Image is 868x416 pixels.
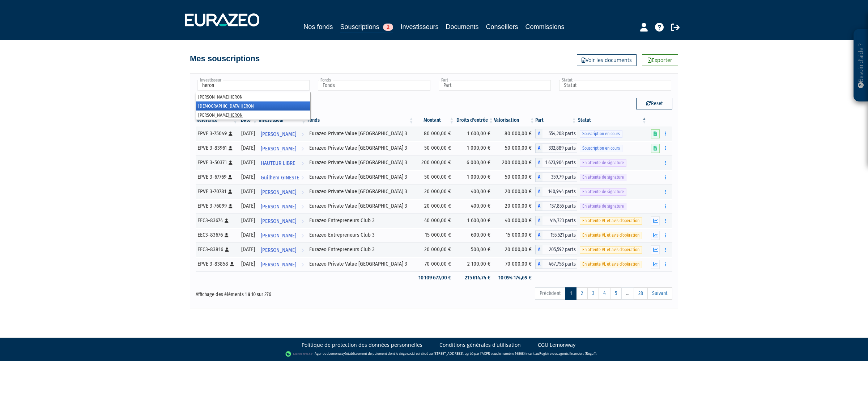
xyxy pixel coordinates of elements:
[414,257,455,271] td: 70 000,00 €
[241,144,255,152] div: [DATE]
[328,351,345,356] a: Lemonway
[229,132,233,136] i: [Français] Personne physique
[414,271,455,284] td: 10 109 677,00 €
[301,200,304,213] i: Voir l'investisseur
[494,242,535,257] td: 20 000,00 €
[542,172,577,182] span: 359,79 parts
[455,257,494,271] td: 2 100,00 €
[229,94,243,100] em: HERON
[486,22,518,32] a: Conseillers
[580,174,626,181] span: En attente de signature
[535,230,577,240] div: A - Eurazeo Entrepreneurs Club 3
[439,341,521,349] a: Conditions générales d'utilisation
[258,114,307,126] th: Investisseur: activer pour trier la colonne par ordre croissant
[301,142,304,155] i: Voir l'investisseur
[307,114,414,126] th: Fonds: activer pour trier la colonne par ordre croissant
[539,351,596,356] a: Registre des agents financiers (Regafi)
[241,103,254,109] em: HERON
[261,200,296,213] span: [PERSON_NAME]
[414,242,455,257] td: 20 000,00 €
[185,13,259,26] img: 1732889491-logotype_eurazeo_blanc_rvb.png
[309,173,412,181] div: Eurazeo Private Value [GEOGRAPHIC_DATA] 3
[229,146,233,150] i: [Français] Personne physique
[309,144,412,152] div: Eurazeo Private Value [GEOGRAPHIC_DATA] 3
[542,158,577,167] span: 1 623,904 parts
[190,54,260,63] h4: Mes souscriptions
[565,287,576,300] a: 1
[258,141,307,155] a: [PERSON_NAME]
[494,213,535,228] td: 40 000,00 €
[340,22,393,33] a: Souscriptions2
[535,158,542,167] span: A
[455,228,494,242] td: 600,00 €
[301,157,304,170] i: Voir l'investisseur
[535,245,542,254] span: A
[228,175,232,179] i: [Français] Personne physique
[535,216,577,225] div: A - Eurazeo Entrepreneurs Club 3
[309,217,412,224] div: Eurazeo Entrepreneurs Club 3
[261,186,296,199] span: [PERSON_NAME]
[535,187,577,196] div: A - Eurazeo Private Value Europe 3
[258,242,307,257] a: [PERSON_NAME]
[542,216,577,225] span: 414,723 parts
[455,126,494,141] td: 1 600,00 €
[580,217,642,224] span: En attente VL et avis d'opération
[535,172,542,182] span: A
[261,142,296,155] span: [PERSON_NAME]
[599,287,610,300] a: 4
[197,231,236,239] div: EEC3-83676
[577,114,647,126] th: Statut : activer pour trier la colonne par ordre d&eacute;croissant
[241,188,255,195] div: [DATE]
[455,242,494,257] td: 500,00 €
[309,202,412,210] div: Eurazeo Private Value [GEOGRAPHIC_DATA] 3
[535,201,577,211] div: A - Eurazeo Private Value Europe 3
[542,259,577,269] span: 467,758 parts
[261,157,295,170] span: HAUTEUR LIBRE
[196,287,388,298] div: Affichage des éléments 1 à 10 sur 276
[535,143,577,153] div: A - Eurazeo Private Value Europe 3
[577,54,637,66] a: Voir les documents
[455,170,494,184] td: 1 000,00 €
[197,173,236,181] div: EPVE 3-67769
[309,260,412,268] div: Eurazeo Private Value [GEOGRAPHIC_DATA] 3
[414,213,455,228] td: 40 000,00 €
[258,126,307,141] a: [PERSON_NAME]
[455,184,494,199] td: 400,00 €
[538,341,575,349] a: CGU Lemonway
[261,171,299,184] span: Guilhem GINESTE
[542,187,577,196] span: 140,944 parts
[542,230,577,240] span: 155,521 parts
[634,287,648,300] a: 28
[580,246,642,253] span: En attente VL et avis d'opération
[610,287,622,300] a: 5
[494,126,535,141] td: 80 000,00 €
[494,170,535,184] td: 50 000,00 €
[576,287,588,300] a: 2
[414,199,455,213] td: 20 000,00 €
[197,144,236,152] div: EPVE 3-83961
[580,232,642,239] span: En attente VL et avis d'opération
[526,22,565,32] a: Commissions
[535,216,542,225] span: A
[241,231,255,239] div: [DATE]
[542,245,577,254] span: 205,592 parts
[258,213,307,228] a: [PERSON_NAME]
[301,229,304,242] i: Voir l'investisseur
[241,130,255,137] div: [DATE]
[580,261,642,268] span: En attente VL et avis d'opération
[535,129,542,138] span: A
[258,257,307,271] a: [PERSON_NAME]
[494,141,535,155] td: 50 000,00 €
[197,260,236,268] div: EPVE 3-83858
[580,145,622,152] span: Souscription en cours
[225,219,229,223] i: [Français] Personne physique
[301,215,304,228] i: Voir l'investisseur
[587,287,599,300] a: 3
[309,159,412,166] div: Eurazeo Private Value [GEOGRAPHIC_DATA] 3
[309,130,412,137] div: Eurazeo Private Value [GEOGRAPHIC_DATA] 3
[197,217,236,224] div: EEC3-83674
[383,24,393,31] span: 2
[197,130,236,137] div: EPVE 3-75049
[258,199,307,213] a: [PERSON_NAME]
[455,199,494,213] td: 400,00 €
